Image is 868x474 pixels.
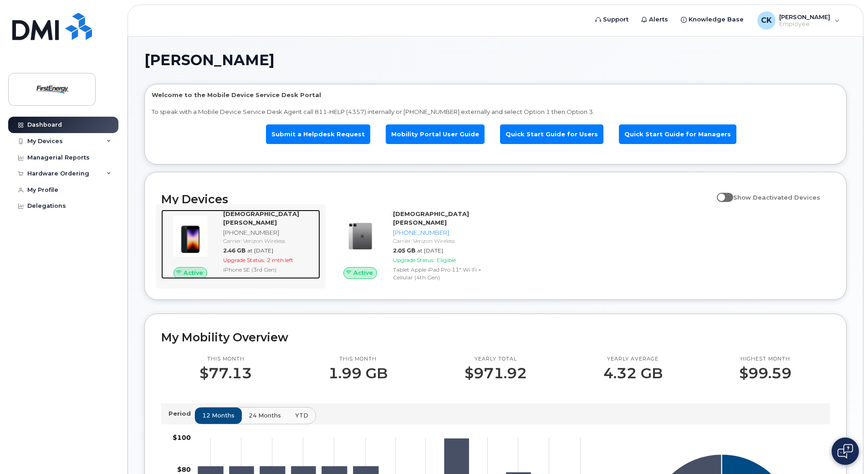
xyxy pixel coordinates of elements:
[144,53,275,67] span: [PERSON_NAME]
[161,330,830,344] h2: My Mobility Overview
[161,210,320,279] a: Active[DEMOGRAPHIC_DATA][PERSON_NAME][PHONE_NUMBER]Carrier: Verizon Wireless2.46 GBat [DATE]Upgra...
[247,247,273,254] span: at [DATE]
[393,210,469,226] strong: [DEMOGRAPHIC_DATA][PERSON_NAME]
[465,355,527,363] p: Yearly total
[328,355,388,363] p: This month
[733,194,820,201] span: Show Deactivated Devices
[223,257,265,263] span: Upgrade Status:
[417,247,443,254] span: at [DATE]
[267,257,293,263] span: 2 mth left
[331,210,490,283] a: Active[DEMOGRAPHIC_DATA][PERSON_NAME][PHONE_NUMBER]Carrier: Verizon Wireless2.05 GBat [DATE]Upgra...
[168,409,194,418] p: Period
[173,433,191,442] tspan: $100
[739,365,791,381] p: $99.59
[161,192,712,206] h2: My Devices
[393,247,415,254] span: 2.05 GB
[393,257,435,263] span: Upgrade Status:
[223,247,245,254] span: 2.46 GB
[184,268,203,277] span: Active
[168,214,212,258] img: image20231002-3703462-1angbar.jpeg
[465,365,527,381] p: $971.92
[223,266,317,273] div: iPhone SE (3rd Gen)
[393,266,486,281] div: Tablet Apple iPad Pro 11" Wi-Fi + Cellular (4th Gen)
[619,124,736,144] a: Quick Start Guide for Managers
[353,268,373,277] span: Active
[223,228,317,237] div: [PHONE_NUMBER]
[393,228,486,237] div: [PHONE_NUMBER]
[739,355,791,363] p: Highest month
[266,124,370,144] a: Submit a Helpdesk Request
[603,355,663,363] p: Yearly average
[223,210,299,226] strong: [DEMOGRAPHIC_DATA][PERSON_NAME]
[295,411,308,420] span: YTD
[437,257,456,263] span: Eligible
[199,365,252,381] p: $77.13
[152,108,839,116] p: To speak with a Mobile Device Service Desk Agent call 811-HELP (4357) internally or [PHONE_NUMBER...
[717,189,724,196] input: Show Deactivated Devices
[500,124,603,144] a: Quick Start Guide for Users
[603,365,663,381] p: 4.32 GB
[152,91,839,99] p: Welcome to the Mobile Device Service Desk Portal
[177,465,191,474] tspan: $80
[249,411,281,420] span: 24 months
[393,237,486,245] div: Carrier: Verizon Wireless
[837,444,853,459] img: Open chat
[386,124,485,144] a: Mobility Portal User Guide
[199,355,252,363] p: This month
[223,237,317,245] div: Carrier: Verizon Wireless
[328,365,388,381] p: 1.99 GB
[338,214,382,258] img: image20231002-3703462-7tm9rn.jpeg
